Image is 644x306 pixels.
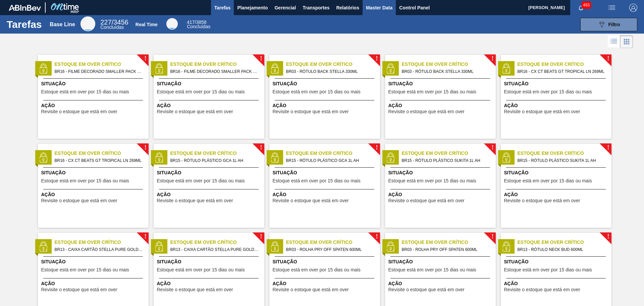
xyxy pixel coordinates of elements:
[157,280,263,287] span: Ação
[582,1,591,9] span: 483
[41,280,147,287] span: Ação
[157,198,233,203] span: Revisite o estoque que está em over
[157,89,245,94] span: Estoque está em over por 15 dias ou mais
[41,89,129,94] span: Estoque está em over por 15 dias ou mais
[286,68,375,75] span: BR03 - RÓTULO BACK STELLA 330ML
[580,18,637,31] button: Filtro
[336,4,359,12] span: Relatórios
[385,63,395,74] img: status
[270,242,280,252] img: status
[286,246,375,253] span: BR03 - ROLHA PRY OFF SPATEN 600ML
[154,152,164,163] img: status
[170,239,264,246] span: Estoque em Over Crítico
[157,287,233,292] span: Revisite o estoque que está em over
[286,61,380,68] span: Estoque em Over Crítico
[50,21,75,28] div: Base Line
[100,18,111,26] span: 227
[273,178,361,183] span: Estoque está em over por 15 dias ou mais
[157,191,263,198] span: Ação
[41,169,147,176] span: Situação
[38,63,48,74] img: status
[80,16,95,31] div: Base Line
[504,198,580,203] span: Revisite o estoque que está em over
[55,246,143,253] span: BR13 - CAIXA CARTÃO STELLA PURE GOLD 269ML
[385,242,395,252] img: status
[100,19,128,30] div: Base Line
[518,239,611,246] span: Estoque em Over Crítico
[38,152,48,163] img: status
[270,63,280,74] img: status
[608,4,616,12] img: userActions
[388,267,476,272] span: Estoque está em over por 15 dias ou mais
[273,102,378,109] span: Ação
[303,4,329,12] span: Transportes
[55,150,149,157] span: Estoque em Over Crítico
[170,157,259,164] span: BR15 - RÓTULO PLÁSTICO GCA 1L AH
[273,198,349,203] span: Revisite o estoque que está em over
[629,4,637,12] img: Logout
[260,145,262,150] span: !
[607,145,609,150] span: !
[274,4,296,12] span: Gerencial
[166,18,178,30] div: Real Time
[607,56,609,61] span: !
[518,68,606,75] span: BR16 - CX CT BEATS GT TROPICAL LN 269ML
[504,287,580,292] span: Revisite o estoque que está em over
[144,145,146,150] span: !
[170,68,259,75] span: BR16 - FILME DECORADO SMALLER PACK 269ML
[388,280,494,287] span: Ação
[41,198,117,203] span: Revisite o estoque que está em over
[491,56,493,61] span: !
[144,234,146,239] span: !
[187,19,195,25] span: 417
[273,287,349,292] span: Revisite o estoque que está em over
[504,89,592,94] span: Estoque está em over por 15 dias ou mais
[100,25,124,30] span: Concluídas
[402,150,496,157] span: Estoque em Over Crítico
[187,20,210,29] div: Real Time
[491,145,493,150] span: !
[501,152,511,163] img: status
[273,109,349,114] span: Revisite o estoque que está em over
[518,150,611,157] span: Estoque em Over Crítico
[7,20,42,28] h1: Tarefas
[402,157,490,164] span: BR15 - RÓTULO PLÁSTICO SUKITA 1L AH
[504,109,580,114] span: Revisite o estoque que está em over
[170,150,264,157] span: Estoque em Over Crítico
[608,35,620,48] div: Visão em Lista
[157,169,263,176] span: Situação
[187,24,210,29] span: Concluídas
[41,287,117,292] span: Revisite o estoque que está em over
[399,4,430,12] span: Control Panel
[388,258,494,265] span: Situação
[273,169,378,176] span: Situação
[270,152,280,163] img: status
[157,267,245,272] span: Estoque está em over por 15 dias ou mais
[286,150,380,157] span: Estoque em Over Crítico
[55,157,143,164] span: BR16 - CX CT BEATS GT TROPICAL LN 269ML
[214,4,231,12] span: Tarefas
[402,61,496,68] span: Estoque em Over Crítico
[570,3,592,12] button: Notificações
[376,145,378,150] span: !
[376,234,378,239] span: !
[608,22,620,27] span: Filtro
[154,242,164,252] img: status
[504,267,592,272] span: Estoque está em over por 15 dias ou mais
[41,102,147,109] span: Ação
[273,267,361,272] span: Estoque está em over por 15 dias ou mais
[518,157,606,164] span: BR15 - RÓTULO PLÁSTICO SUKITA 1L AH
[504,280,610,287] span: Ação
[273,258,378,265] span: Situação
[504,102,610,109] span: Ação
[41,178,129,183] span: Estoque está em over por 15 dias ou mais
[157,102,263,109] span: Ação
[273,280,378,287] span: Ação
[154,63,164,74] img: status
[504,178,592,183] span: Estoque está em over por 15 dias ou mais
[157,178,245,183] span: Estoque está em over por 15 dias ou mais
[620,35,633,48] div: Visão em Cards
[385,152,395,163] img: status
[376,56,378,61] span: !
[504,258,610,265] span: Situação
